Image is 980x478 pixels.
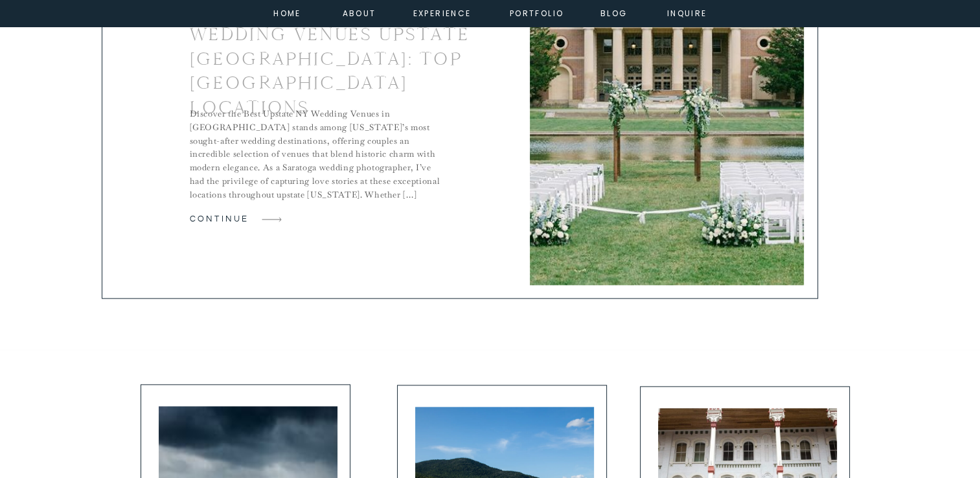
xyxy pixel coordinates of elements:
a: continue [190,213,239,225]
a: Wedding Venues Upstate NY: Top Saratoga Springs Locations [254,210,290,229]
a: about [343,6,372,18]
a: inquire [664,6,711,18]
p: Discover the Best Upstate NY Wedding Venues in [GEOGRAPHIC_DATA] stands among [US_STATE]’s most s... [190,108,443,202]
a: Wedding Venues Upstate [GEOGRAPHIC_DATA]: Top [GEOGRAPHIC_DATA] Locations [190,23,470,119]
a: Blog [591,6,637,18]
a: home [270,6,305,18]
a: portfolio [509,6,565,18]
a: experience [413,6,466,18]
